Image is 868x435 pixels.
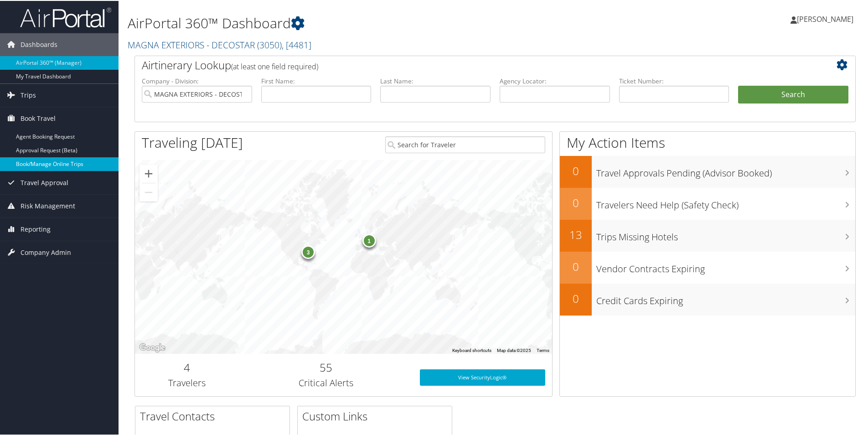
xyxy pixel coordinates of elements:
label: Last Name: [380,76,491,85]
span: Risk Management [21,194,75,217]
input: Search for Traveler [385,135,545,152]
span: [PERSON_NAME] [797,13,853,23]
h3: Critical Alerts [246,376,406,388]
label: First Name: [261,76,372,85]
h2: Custom Links [302,408,452,423]
span: Map data ©2025 [497,347,531,352]
span: Book Travel [21,106,56,129]
h2: Airtinerary Lookup [142,57,788,72]
span: (at least one field required) [231,61,318,71]
div: 1 [362,233,376,246]
button: Keyboard shortcuts [452,347,491,353]
a: 0Credit Cards Expiring [560,283,855,315]
h3: Trips Missing Hotels [596,225,855,243]
a: View SecurityLogic® [420,368,545,385]
a: 0Travelers Need Help (Safety Check) [560,187,855,219]
a: Open this area in Google Maps (opens a new window) [137,341,167,353]
h1: AirPortal 360™ Dashboard [128,13,618,32]
span: ( 3050 ) [257,38,282,50]
label: Ticket Number: [619,76,729,85]
h3: Travelers [142,376,232,388]
button: Zoom out [139,182,158,201]
label: Company - Division: [142,76,252,85]
h2: 0 [560,194,592,210]
h3: Travelers Need Help (Safety Check) [596,193,855,211]
h3: Travel Approvals Pending (Advisor Booked) [596,161,855,179]
span: Reporting [21,217,51,240]
h2: 0 [560,290,592,306]
a: 0Travel Approvals Pending (Advisor Booked) [560,155,855,187]
span: Dashboards [21,32,57,55]
h2: 13 [560,226,592,242]
h2: 55 [246,359,406,374]
a: MAGNA EXTERIORS - DECOSTAR [128,38,311,50]
label: Agency Locator: [500,76,610,85]
img: Google [137,341,167,353]
button: Zoom in [139,164,158,182]
h3: Vendor Contracts Expiring [596,257,855,274]
span: , [ 4481 ] [282,38,311,50]
h3: Credit Cards Expiring [596,289,855,306]
span: Trips [21,83,36,106]
h2: Travel Contacts [140,408,289,423]
h2: 4 [142,359,232,374]
img: airportal-logo.png [20,6,111,27]
a: Terms (opens in new tab) [537,347,549,352]
a: 13Trips Missing Hotels [560,219,855,251]
span: Company Admin [21,240,71,263]
div: 3 [301,244,315,258]
a: [PERSON_NAME] [790,5,863,32]
h2: 0 [560,258,592,274]
span: Travel Approval [21,171,68,193]
a: 0Vendor Contracts Expiring [560,251,855,283]
button: Search [738,85,848,103]
h1: Traveling [DATE] [142,132,243,151]
h1: My Action Items [560,132,855,151]
h2: 0 [560,162,592,178]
